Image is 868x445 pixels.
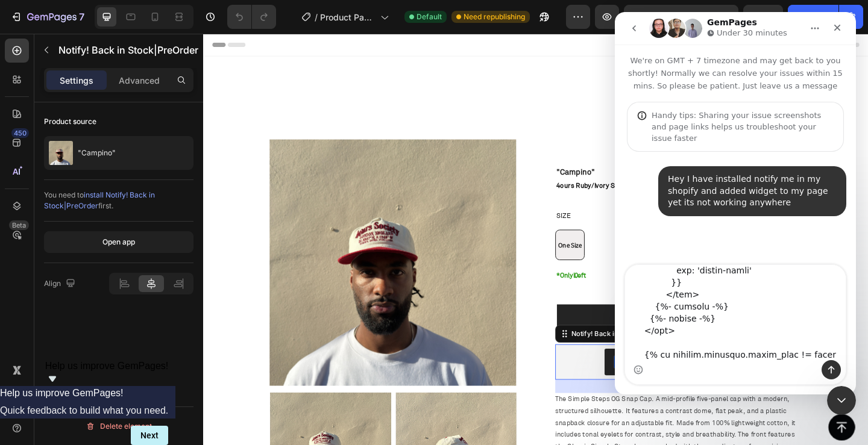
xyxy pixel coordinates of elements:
[5,5,90,29] button: 7
[436,343,597,372] button: Notify! Back in Stock|PreOrder
[320,11,376,23] span: Product Page - [DATE] 06:51:52
[44,231,193,253] button: Open app
[398,321,509,332] div: Notify! Back in Stock|PreOrder
[520,144,652,157] div: £35.00
[383,144,515,157] h1: "Campino"
[45,361,169,371] span: Help us improve GemPages!
[44,190,155,210] span: install Notify! Back in Stock|PreOrder
[119,74,160,87] p: Advanced
[385,294,650,323] button: Add to cart
[417,11,442,22] span: Default
[520,192,652,204] h2: Size Guide
[11,128,29,138] div: 450
[624,5,738,29] button: Assigned Products
[798,11,828,23] div: Publish
[788,5,838,29] button: Publish
[58,43,198,57] p: Notify! Back in Stock|PreOrder
[615,12,856,394] iframe: Intercom live chat
[203,34,868,445] iframe: Design area
[60,74,93,87] p: Settings
[403,257,620,270] p: Left
[9,220,29,230] div: Beta
[470,350,588,363] div: Notify! Back in Stock|PreOrder
[464,11,525,22] span: Need republishing
[634,11,711,23] span: Assigned Products
[383,255,427,271] h2: *Only 0
[44,190,193,211] div: You need to first.
[78,149,116,157] p: "Campino"
[102,237,135,247] div: Open app
[386,225,412,234] span: One Size
[79,10,84,24] p: 7
[44,116,96,127] div: Product source
[743,5,783,29] button: Save
[383,157,515,173] h2: 4ours Ruby/Ivory SS OG Snap Cap
[227,5,276,29] div: Undo/Redo
[480,304,523,314] div: Add to cart
[44,276,78,292] div: Align
[315,11,318,23] span: /
[827,386,856,415] iframe: Intercom live chat
[45,361,169,386] button: Show survey - Help us improve GemPages!
[540,303,566,315] div: £35.00
[446,350,461,364] img: Notify_Me_Logo.png
[49,141,73,165] img: product feature img
[383,192,515,204] h2: SIZE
